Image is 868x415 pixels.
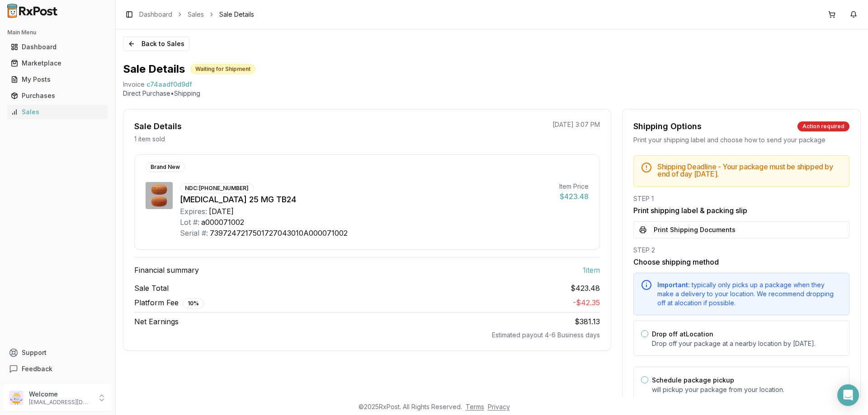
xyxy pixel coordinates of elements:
span: c74aadf0d9df [146,80,192,89]
div: Brand New [146,162,185,172]
div: $423.48 [559,191,589,202]
img: Myrbetriq 25 MG TB24 [146,182,173,209]
div: Item Price [559,182,589,191]
h2: Main Menu [7,29,108,36]
div: NDC: [PHONE_NUMBER] [180,183,254,193]
span: Financial summary [134,265,199,275]
a: Dashboard [7,39,108,55]
span: Important: [657,281,690,289]
div: Invoice [123,80,145,89]
span: Feedback [22,364,52,373]
div: STEP 1 [633,194,849,203]
div: Estimated payout 4-6 Business days [134,331,600,340]
p: 1 item sold [134,135,165,144]
span: Net Earnings [134,316,179,327]
button: Marketplace [4,56,112,70]
div: Action required [797,121,849,131]
div: Shipping Options [633,120,702,133]
div: Dashboard [11,42,104,51]
p: Welcome [29,390,92,399]
p: will pickup your package from your location. [652,385,842,394]
div: Marketplace [11,59,104,68]
div: Purchases [11,91,104,100]
button: Feedback [4,361,112,377]
div: STEP 2 [633,246,849,255]
p: [DATE] 3:07 PM [552,120,600,129]
p: Drop off your package at a nearby location by [DATE] . [652,339,842,348]
label: Drop off at Location [652,330,713,338]
button: Purchases [4,89,112,103]
div: Sale Details [134,120,182,133]
nav: breadcrumb [139,10,254,19]
button: Dashboard [4,40,112,54]
a: Terms [466,403,484,410]
div: [MEDICAL_DATA] 25 MG TB24 [180,193,552,206]
p: Direct Purchase • Shipping [123,89,861,98]
div: typically only picks up a package when they make a delivery to your location. We recommend droppi... [657,280,842,308]
button: Sales [4,105,112,119]
div: a000071002 [201,217,244,228]
div: Open Intercom Messenger [837,384,859,406]
h3: Choose shipping method [633,256,849,267]
div: [DATE] [209,206,234,217]
span: Platform Fee [134,297,204,308]
div: Lot #: [180,217,199,228]
button: Support [4,345,112,361]
a: Sales [188,10,204,19]
div: My Posts [11,75,104,84]
a: Purchases [7,88,108,104]
img: User avatar [9,391,24,405]
a: My Posts [7,71,108,88]
a: Marketplace [7,55,108,71]
div: Waiting for Shipment [190,64,255,74]
img: RxPost Logo [4,4,61,18]
span: - $42.35 [573,298,600,307]
button: My Posts [4,72,112,87]
span: Sale Total [134,283,169,294]
a: Dashboard [139,10,172,19]
h5: Shipping Deadline - Your package must be shipped by end of day [DATE] . [657,163,842,177]
span: $381.13 [575,317,600,326]
button: Print Shipping Documents [633,221,849,238]
div: Expires: [180,206,207,217]
button: Back to Sales [123,37,189,51]
a: Sales [7,104,108,120]
div: 10 % [183,298,204,308]
label: Schedule package pickup [652,376,734,384]
div: 7397247217501727043010A000071002 [210,228,348,238]
span: 1 item [583,265,600,275]
h3: Print shipping label & packing slip [633,205,849,216]
div: Serial #: [180,228,208,238]
span: $423.48 [571,283,600,294]
p: [EMAIL_ADDRESS][DOMAIN_NAME] [29,399,92,406]
a: Privacy [488,403,510,410]
div: Sales [11,107,104,117]
h1: Sale Details [123,62,185,76]
span: Sale Details [219,10,254,19]
div: Print your shipping label and choose how to send your package [633,135,849,145]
